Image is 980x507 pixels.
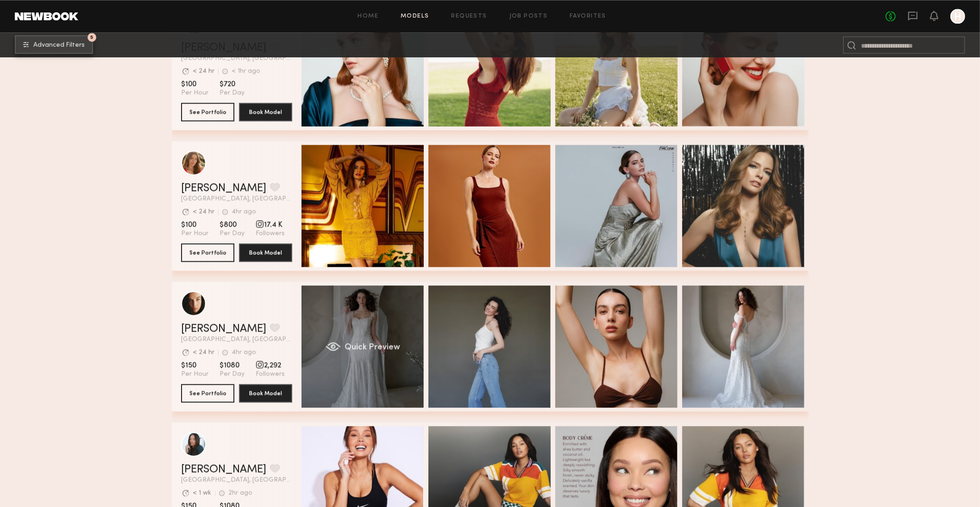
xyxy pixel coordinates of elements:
[181,183,266,194] a: [PERSON_NAME]
[232,68,260,74] div: < 1hr ago
[232,209,256,215] div: 4hr ago
[181,477,292,483] span: [GEOGRAPHIC_DATA], [GEOGRAPHIC_DATA]
[239,243,292,262] button: Book Model
[220,361,245,370] span: $1080
[181,336,292,343] span: [GEOGRAPHIC_DATA], [GEOGRAPHIC_DATA]
[181,229,208,238] span: Per Hour
[181,370,208,378] span: Per Hour
[193,209,214,215] div: < 24 hr
[256,229,285,238] span: Followers
[401,13,429,19] a: Models
[181,220,208,229] span: $100
[228,490,252,496] div: 2hr ago
[193,68,214,74] div: < 24 hr
[239,384,292,402] button: Book Model
[220,220,245,229] span: $800
[570,13,606,19] a: Favorites
[509,13,548,19] a: Job Posts
[181,89,208,97] span: Per Hour
[220,370,245,378] span: Per Day
[344,343,400,352] span: Quick Preview
[181,361,208,370] span: $150
[256,361,285,370] span: 2,292
[452,13,487,19] a: Requests
[15,35,93,54] button: 5Advanced Filters
[181,196,292,202] span: [GEOGRAPHIC_DATA], [GEOGRAPHIC_DATA]
[181,55,292,62] span: [GEOGRAPHIC_DATA], [GEOGRAPHIC_DATA]
[256,370,285,378] span: Followers
[181,464,266,475] a: [PERSON_NAME]
[232,349,256,356] div: 4hr ago
[181,80,208,89] span: $100
[220,80,245,89] span: $720
[358,13,379,19] a: Home
[181,243,234,262] button: See Portfolio
[193,349,214,356] div: < 24 hr
[181,323,266,334] a: [PERSON_NAME]
[220,89,245,97] span: Per Day
[181,384,234,402] button: See Portfolio
[91,35,94,39] span: 5
[220,229,245,238] span: Per Day
[181,103,234,121] button: See Portfolio
[239,103,292,121] button: Book Model
[193,490,211,496] div: < 1 wk
[33,42,85,49] span: Advanced Filters
[256,220,285,229] span: 17.4 K
[950,9,965,24] a: H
